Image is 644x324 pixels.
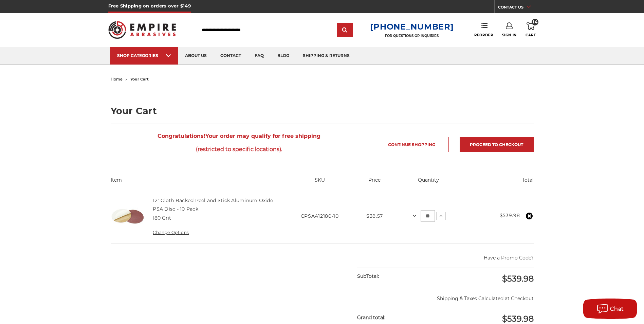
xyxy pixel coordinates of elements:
[301,213,339,219] span: CPSAA12180-10
[108,17,176,43] img: Empire Abrasives
[111,143,368,156] span: (restricted to specific locations).
[465,177,533,189] th: Total
[421,210,435,222] input: 12" Cloth Backed Peel and Stick Aluminum Oxide PSA Disc - 10 Pack Quantity:
[338,23,352,37] input: Submit
[474,33,493,37] span: Reorder
[526,22,536,37] a: 14 Cart
[583,299,637,319] button: Chat
[484,254,534,262] button: Have a Promo Code?
[370,34,454,38] p: FOR QUESTIONS OR INQUIRIES
[281,177,358,189] th: SKU
[296,47,356,65] a: shipping & returns
[153,197,273,212] a: 12" Cloth Backed Peel and Stick Aluminum Oxide PSA Disc - 10 Pack
[178,47,214,65] a: about us
[460,137,534,152] a: Proceed to checkout
[357,290,533,302] p: Shipping & Taxes Calculated at Checkout
[271,47,296,65] a: blog
[130,77,149,82] span: your cart
[370,22,454,32] a: [PHONE_NUMBER]
[358,177,391,189] th: Price
[502,314,534,324] span: $539.98
[502,274,534,284] span: $539.98
[357,314,385,321] strong: Grand total:
[153,215,171,222] dd: 180 Grit
[375,137,449,152] a: Continue Shopping
[498,3,536,13] a: CONTACT US
[111,77,123,82] a: home
[500,212,520,218] strong: $539.98
[214,47,248,65] a: contact
[391,177,465,189] th: Quantity
[117,53,171,58] div: SHOP CATEGORIES
[111,199,145,233] img: 12 inch Aluminum Oxide PSA Sanding Disc with Cloth Backing
[532,19,538,25] span: 14
[153,230,189,235] a: Change Options
[111,177,282,189] th: Item
[158,133,205,139] strong: Congratulations!
[366,213,383,219] span: $38.57
[526,33,536,37] span: Cart
[111,129,368,156] span: Your order may qualify for free shipping
[111,106,534,115] h1: Your Cart
[357,268,445,285] div: SubTotal:
[248,47,271,65] a: faq
[502,33,517,37] span: Sign In
[610,306,624,312] span: Chat
[474,22,493,37] a: Reorder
